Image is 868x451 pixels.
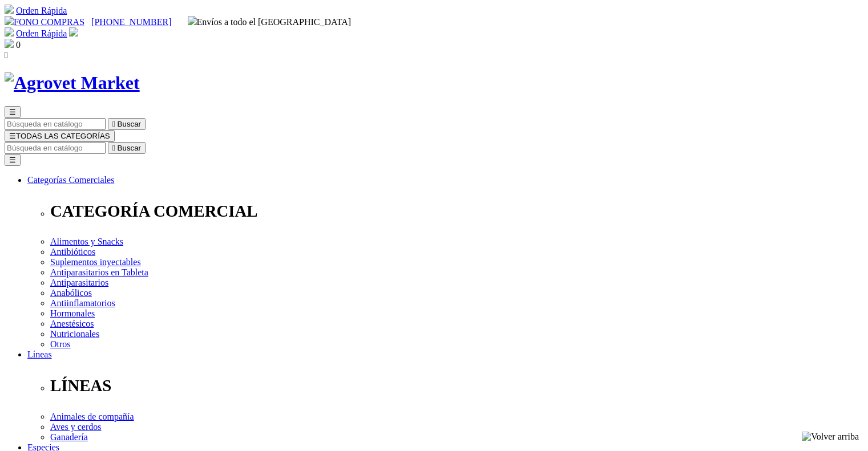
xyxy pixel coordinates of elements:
[50,308,95,318] a: Hormonales
[50,319,94,328] a: Anestésicos
[5,142,106,154] input: Buscar
[50,412,134,421] a: Animales de compañía
[112,120,115,128] i: 
[5,27,14,36] img: shopping-cart.svg
[118,144,141,152] span: Buscar
[5,154,21,166] button: ☰
[108,142,146,154] button:  Buscar
[5,130,115,142] button: ☰TODAS LAS CATEGORÍAS
[16,6,67,15] a: Orden Rápida
[69,29,78,38] a: Acceda a su cuenta de cliente
[5,17,84,27] a: FONO COMPRAS
[50,202,863,221] p: CATEGORÍA COMERCIAL
[50,278,108,287] a: Antiparasitarios
[108,118,146,130] button:  Buscar
[9,108,16,116] span: ☰
[50,298,115,308] a: Antiinflamatorios
[802,432,859,442] img: Volver arriba
[16,40,21,50] span: 0
[5,118,106,130] input: Buscar
[188,16,197,25] img: delivery-truck.svg
[27,175,114,185] a: Categorías Comerciales
[5,72,140,94] img: Agrovet Market
[50,432,88,442] a: Ganadería
[50,422,101,432] a: Aves y cerdos
[50,339,71,349] a: Otros
[50,257,141,267] a: Suplementos inyectables
[5,39,14,48] img: shopping-bag.svg
[5,5,14,14] img: shopping-cart.svg
[50,288,92,298] a: Anabólicos
[91,17,171,27] a: [PHONE_NUMBER]
[50,237,123,246] a: Alimentos y Snacks
[69,27,78,36] img: user.svg
[50,267,148,277] a: Antiparasitarios en Tableta
[50,329,99,339] a: Nutricionales
[112,144,115,152] i: 
[188,17,352,27] span: Envíos a todo el [GEOGRAPHIC_DATA]
[27,350,52,359] a: Líneas
[5,16,14,25] img: phone.svg
[5,50,8,60] i: 
[118,120,141,128] span: Buscar
[50,247,95,257] a: Antibióticos
[50,376,863,395] p: LÍNEAS
[16,29,67,38] a: Orden Rápida
[5,106,21,118] button: ☰
[9,132,16,140] span: ☰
